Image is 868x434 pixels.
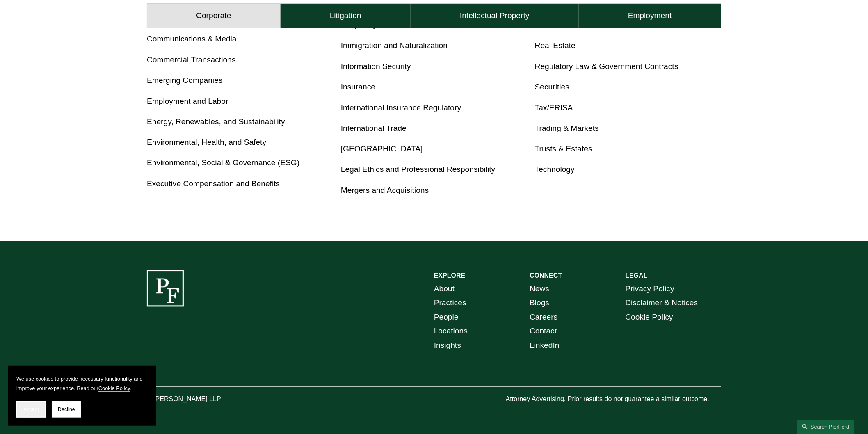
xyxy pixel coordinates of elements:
a: Tax/ERISA [535,103,573,112]
span: Decline [58,407,75,412]
a: Contact [530,324,557,339]
a: Technology [535,165,575,174]
strong: EXPLORE [434,272,465,279]
a: Insights [434,339,461,353]
h4: Employment [628,11,672,21]
a: Information Security [341,62,411,71]
section: Cookie banner [8,366,156,426]
a: [GEOGRAPHIC_DATA] [341,145,423,153]
span: Accept [23,407,39,412]
a: Environmental, Health, and Safety [147,138,266,147]
p: © [PERSON_NAME] LLP [147,394,267,406]
a: Careers [530,311,557,325]
a: LinkedIn [530,339,560,353]
a: Commercial Transactions [147,55,235,64]
strong: CONNECT [530,272,562,279]
a: Blogs [530,296,549,311]
a: About [434,282,455,297]
a: Public Finance [535,20,587,29]
a: Real Estate [535,41,576,50]
h4: Litigation [330,11,361,21]
a: Emerging Companies [147,76,223,85]
a: Communications & Media [147,34,237,43]
strong: LEGAL [626,272,648,279]
a: Mergers and Acquisitions [341,186,429,195]
a: Regulatory Law & Government Contracts [535,62,678,71]
a: Practices [434,296,466,311]
a: People [434,311,459,325]
h4: Corporate [196,11,231,21]
a: Legal Ethics and Professional Responsibility [341,165,496,174]
a: Insurance [341,82,375,91]
a: International Trade [341,124,407,132]
a: Search this site [797,420,855,434]
a: Employment and Labor [147,97,228,105]
a: Trading & Markets [535,124,599,132]
a: International Insurance Regulatory [341,103,461,112]
a: Disclaimer & Notices [626,296,698,311]
a: Environmental, Social & Governance (ESG) [147,159,299,167]
a: Hospitality [341,20,377,29]
a: Trusts & Estates [535,145,592,153]
p: We use cookies to provide necessary functionality and improve your experience. Read our . [16,374,148,393]
a: News [530,282,549,297]
a: Energy, Renewables, and Sustainability [147,117,285,126]
a: Privacy Policy [626,282,674,297]
a: Locations [434,324,468,339]
h4: Intellectual Property [460,11,530,21]
button: Accept [16,401,46,418]
button: Decline [52,401,81,418]
a: Cookie Policy [98,385,130,391]
a: Cookie Policy [626,311,673,325]
p: Attorney Advertising. Prior results do not guarantee a similar outcome. [506,394,721,406]
a: Securities [535,82,569,91]
a: Immigration and Naturalization [341,41,448,50]
a: Executive Compensation and Benefits [147,180,280,188]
